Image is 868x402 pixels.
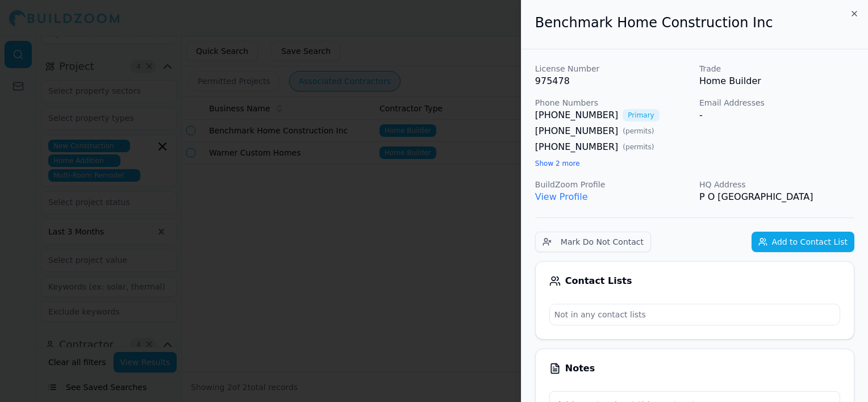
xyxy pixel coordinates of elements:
button: Show 2 more [535,159,580,168]
span: Primary [623,109,659,122]
p: Not in any contact lists [550,304,840,325]
span: ( permits ) [623,143,654,152]
a: [PHONE_NUMBER] [535,124,619,138]
div: - [699,108,854,122]
a: View Profile [535,191,588,202]
p: Trade [699,63,854,74]
p: Email Addresses [699,97,854,108]
p: HQ Address [699,179,854,190]
a: [PHONE_NUMBER] [535,108,619,122]
p: Home Builder [699,74,854,88]
p: 975478 [535,74,690,88]
button: Add to Contact List [752,232,854,252]
p: Phone Numbers [535,97,690,108]
p: BuildZoom Profile [535,179,690,190]
a: [PHONE_NUMBER] [535,140,619,154]
span: ( permits ) [623,127,654,136]
p: P O [GEOGRAPHIC_DATA] [699,190,854,204]
div: Notes [549,363,840,374]
h2: Benchmark Home Construction Inc [535,14,854,32]
button: Mark Do Not Contact [535,232,651,252]
div: Contact Lists [549,275,840,287]
p: License Number [535,63,690,74]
